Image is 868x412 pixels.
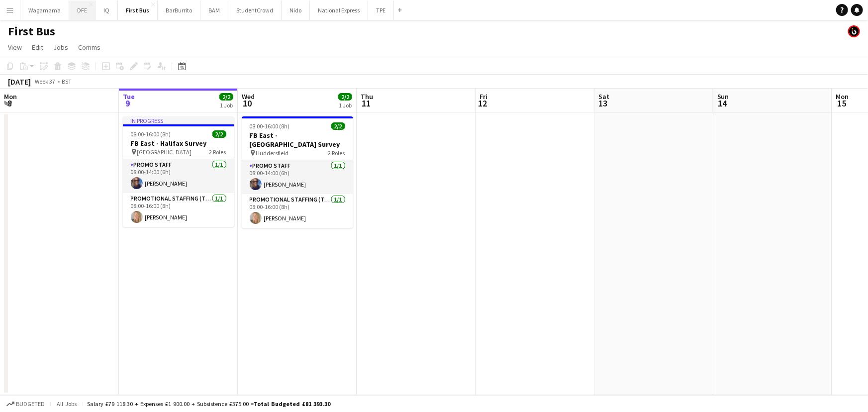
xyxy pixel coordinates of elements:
[282,0,310,20] button: Nido
[219,93,233,101] span: 2/2
[33,78,58,85] span: Week 37
[242,92,255,101] span: Wed
[242,194,353,228] app-card-role: Promotional Staffing (Team Leader)1/108:00-16:00 (8h)[PERSON_NAME]
[123,139,234,148] h3: FB East - Halifax Survey
[32,43,43,52] span: Edit
[118,0,158,20] button: First Bus
[212,130,226,138] span: 2/2
[78,43,100,52] span: Comms
[328,149,345,157] span: 2 Roles
[96,0,118,20] button: IQ
[20,0,69,20] button: Wagamama
[137,148,192,156] span: [GEOGRAPHIC_DATA]
[339,102,352,109] div: 1 Job
[597,98,609,109] span: 13
[209,148,226,156] span: 2 Roles
[55,400,79,408] span: All jobs
[123,159,234,193] app-card-role: Promo Staff1/108:00-14:00 (6h)[PERSON_NAME]
[361,92,373,101] span: Thu
[4,41,26,54] a: View
[53,43,68,52] span: Jobs
[16,401,45,408] span: Budgeted
[478,98,487,109] span: 12
[242,160,353,194] app-card-role: Promo Staff1/108:00-14:00 (6h)[PERSON_NAME]
[5,399,46,410] button: Budgeted
[250,122,290,130] span: 08:00-16:00 (8h)
[256,149,289,157] span: Huddersfield
[123,116,234,124] div: In progress
[49,41,72,54] a: Jobs
[242,131,353,149] h3: FB East - [GEOGRAPHIC_DATA] Survey
[848,25,860,37] app-user-avatar: Tim Bodenham
[836,92,849,101] span: Mon
[359,98,373,109] span: 11
[123,92,135,101] span: Tue
[8,77,31,87] div: [DATE]
[74,41,104,54] a: Comms
[200,0,228,20] button: BAM
[717,92,729,101] span: Sun
[69,0,96,20] button: DFE
[240,98,255,109] span: 10
[254,400,330,408] span: Total Budgeted £81 393.30
[368,0,394,20] button: TPE
[121,98,135,109] span: 9
[220,102,233,109] div: 1 Job
[338,93,352,101] span: 2/2
[123,193,234,227] app-card-role: Promotional Staffing (Team Leader)1/108:00-16:00 (8h)[PERSON_NAME]
[8,24,55,39] h1: First Bus
[87,400,330,408] div: Salary £79 118.30 + Expenses £1 900.00 + Subsistence £375.00 =
[62,78,72,85] div: BST
[310,0,368,20] button: National Express
[480,92,487,101] span: Fri
[158,0,200,20] button: BarBurrito
[228,0,282,20] button: StudentCrowd
[598,92,609,101] span: Sat
[2,98,17,109] span: 8
[4,92,17,101] span: Mon
[28,41,47,54] a: Edit
[8,43,22,52] span: View
[716,98,729,109] span: 14
[835,98,849,109] span: 15
[331,122,345,130] span: 2/2
[123,116,234,227] app-job-card: In progress08:00-16:00 (8h)2/2FB East - Halifax Survey [GEOGRAPHIC_DATA]2 RolesPromo Staff1/108:0...
[242,116,353,228] app-job-card: 08:00-16:00 (8h)2/2FB East - [GEOGRAPHIC_DATA] Survey Huddersfield2 RolesPromo Staff1/108:00-14:0...
[131,130,171,138] span: 08:00-16:00 (8h)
